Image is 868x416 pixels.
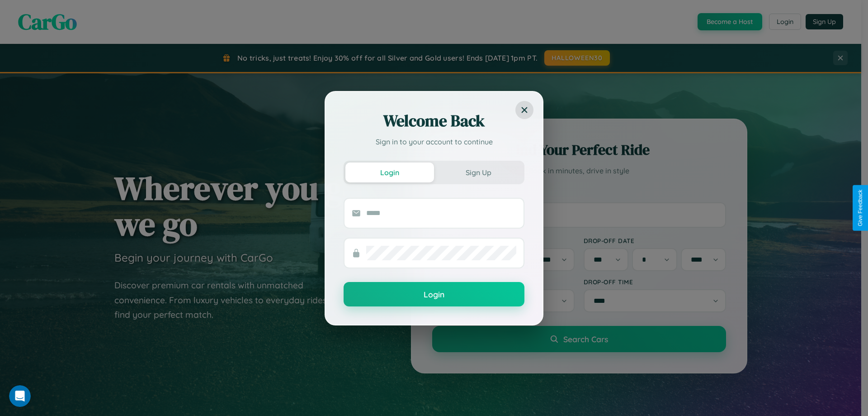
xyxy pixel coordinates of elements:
[344,282,524,306] button: Login
[9,385,31,407] iframe: Intercom live chat
[345,163,434,182] button: Login
[857,190,863,226] div: Give Feedback
[344,136,524,147] p: Sign in to your account to continue
[434,163,523,182] button: Sign Up
[344,110,524,132] h2: Welcome Back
